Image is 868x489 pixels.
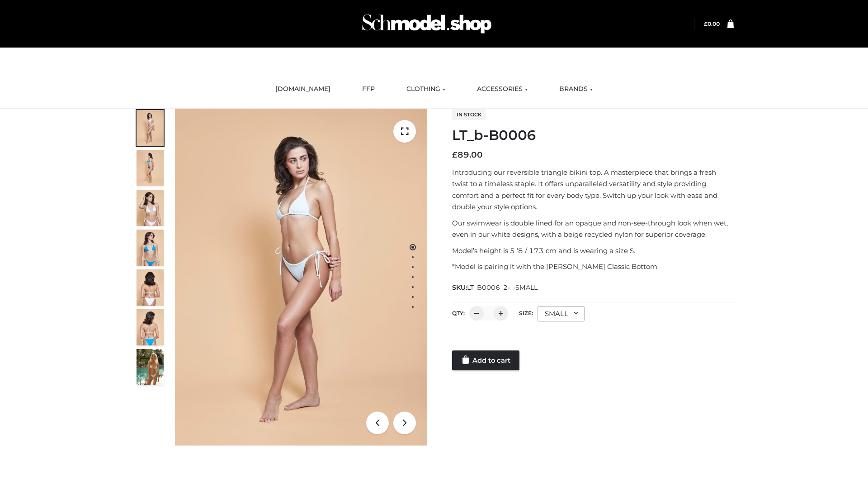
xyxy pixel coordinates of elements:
[137,269,164,306] img: ArielClassicBikiniTop_CloudNine_AzureSky_OW114ECO_7-scaled.jpg
[452,310,465,316] label: QTY:
[538,306,585,321] div: SMALL
[137,230,164,266] img: ArielClassicBikiniTop_CloudNine_AzureSky_OW114ECO_4-scaled.jpg
[137,150,164,186] img: ArielClassicBikiniTop_CloudNine_AzureSky_OW114ECO_2-scaled.jpg
[452,127,734,144] h1: LT_b-B0006
[137,190,164,226] img: ArielClassicBikiniTop_CloudNine_AzureSky_OW114ECO_3-scaled.jpg
[175,109,427,446] img: ArielClassicBikiniTop_CloudNine_AzureSky_OW114ECO_1
[470,79,534,99] a: ACCESSORIES
[552,79,599,99] a: BRANDS
[704,20,708,27] span: £
[137,349,164,385] img: Arieltop_CloudNine_AzureSky2.jpg
[452,150,483,160] bdi: 89.00
[269,79,337,99] a: [DOMAIN_NAME]
[137,110,164,146] img: ArielClassicBikiniTop_CloudNine_AzureSky_OW114ECO_1-scaled.jpg
[452,217,734,240] p: Our swimwear is double lined for an opaque and non-see-through look when wet, even in our white d...
[452,167,734,213] p: Introducing our reversible triangle bikini top. A masterpiece that brings a fresh twist to a time...
[400,79,452,99] a: CLOTHING
[355,79,382,99] a: FFP
[519,310,533,316] label: Size:
[359,6,495,42] img: Schmodel Admin 964
[704,20,720,27] a: £0.00
[137,309,164,345] img: ArielClassicBikiniTop_CloudNine_AzureSky_OW114ECO_8-scaled.jpg
[452,261,734,273] p: *Model is pairing it with the [PERSON_NAME] Classic Bottom
[452,109,486,120] span: In stock
[704,20,720,27] bdi: 0.00
[452,350,519,370] a: Add to cart
[452,245,734,257] p: Model’s height is 5 ‘8 / 173 cm and is wearing a size S.
[452,150,458,160] span: £
[467,283,538,292] span: LT_B0006_2-_-SMALL
[452,282,538,293] span: SKU:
